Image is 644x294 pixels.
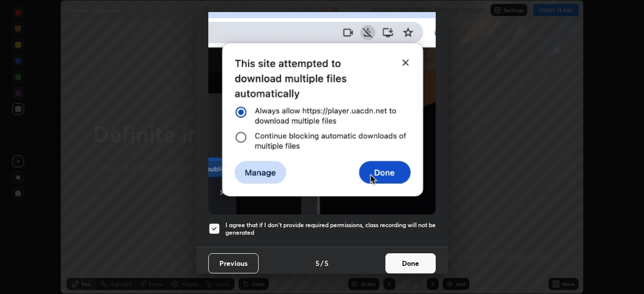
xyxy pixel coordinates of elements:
h4: / [320,258,324,268]
h4: 5 [325,258,329,268]
button: Done [385,253,436,273]
button: Previous [208,253,259,273]
h4: 5 [315,258,319,268]
h5: I agree that if I don't provide required permissions, class recording will not be generated [225,221,436,237]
